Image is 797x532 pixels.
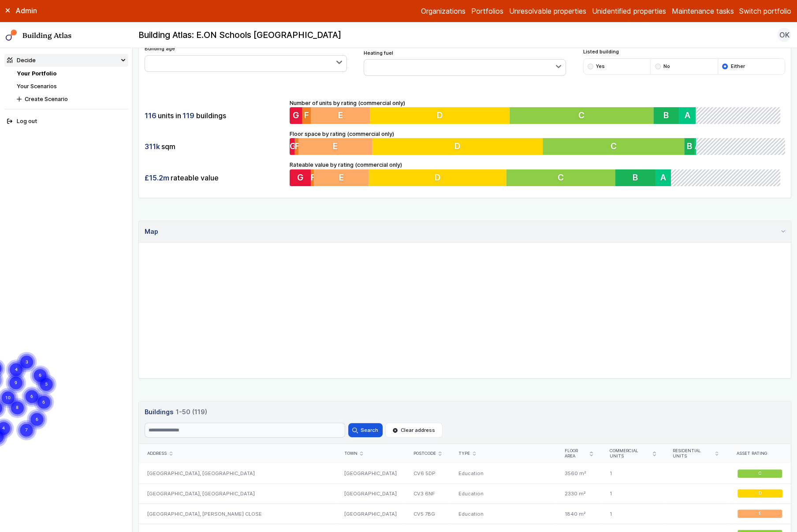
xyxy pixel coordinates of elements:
button: B [685,138,695,155]
button: Clear address [385,423,443,438]
h3: Buildings [145,407,785,417]
button: C [508,169,618,186]
button: F [311,169,314,186]
button: D [371,107,512,124]
a: [GEOGRAPHIC_DATA], [PERSON_NAME] CLOSE[GEOGRAPHIC_DATA]CV5 7BGEducation1840 m²1E [139,504,791,524]
div: 1 [601,504,664,524]
button: C [512,107,657,124]
div: Town [344,451,397,457]
div: 1 [601,483,664,504]
div: sqm [145,138,284,155]
div: Commercial units [610,448,655,460]
a: Unidentified properties [592,6,666,16]
span: £15.2m [145,173,169,183]
a: [GEOGRAPHIC_DATA], [GEOGRAPHIC_DATA][GEOGRAPHIC_DATA]CV6 5DPEducation3560 m²1C [139,464,791,483]
div: Asset rating [737,451,782,457]
span: E [339,172,344,183]
button: E [298,138,372,155]
div: CV5 7BG [405,504,450,524]
div: Education [450,464,556,483]
button: Log out [4,115,128,128]
button: A [683,107,700,124]
div: 1 [601,464,664,483]
div: 2330 m² [556,483,601,504]
div: [GEOGRAPHIC_DATA], [GEOGRAPHIC_DATA] [139,464,335,483]
div: Floor area [565,448,592,460]
span: F [294,141,299,152]
button: Switch portfolio [739,6,791,16]
div: Type [458,451,548,457]
span: C [581,110,588,120]
button: D [369,169,508,186]
span: D [454,141,461,152]
span: G [290,141,296,152]
div: [GEOGRAPHIC_DATA] [335,504,405,524]
button: B [618,169,659,186]
a: Organizations [421,6,466,16]
summary: Map [139,221,791,243]
a: Maintenance tasks [671,6,734,16]
span: 119 [182,111,194,120]
button: C [543,138,684,155]
div: Education [450,483,556,504]
span: OK [779,30,790,40]
summary: Decide [4,54,128,67]
span: 311k [145,142,160,151]
button: D [372,138,543,155]
div: Education [450,504,556,524]
button: B [657,107,683,124]
div: [GEOGRAPHIC_DATA], [PERSON_NAME] CLOSE [139,504,335,524]
h2: Building Atlas: E.ON Schools [GEOGRAPHIC_DATA] [138,30,341,41]
span: D [438,110,444,120]
div: Building age [145,45,347,72]
a: Unresolvable properties [509,6,586,16]
div: units in buildings [145,107,284,124]
span: G [297,172,304,183]
a: [GEOGRAPHIC_DATA], [GEOGRAPHIC_DATA][GEOGRAPHIC_DATA]CV3 6NFEducation2330 m²1D [139,483,791,504]
span: C [758,471,761,476]
span: F [304,110,309,120]
img: main-0bbd2752.svg [6,30,17,41]
span: D [758,491,761,497]
span: B [667,110,673,120]
div: Address [147,451,327,457]
span: C [560,172,566,183]
div: Postcode [413,451,442,457]
button: F [302,107,311,124]
div: 1840 m² [556,504,601,524]
span: Listed building [583,48,786,55]
span: B [636,172,641,183]
span: E [339,110,343,120]
span: C [611,141,617,152]
div: [GEOGRAPHIC_DATA], [GEOGRAPHIC_DATA] [139,483,335,504]
button: G [290,138,295,155]
div: [GEOGRAPHIC_DATA] [335,483,405,504]
div: [GEOGRAPHIC_DATA] [335,464,405,483]
div: Rateable value by rating (commercial only) [290,161,786,186]
span: F [311,172,316,183]
div: rateable value [145,169,284,186]
div: Floor space by rating (commercial only) [290,130,786,155]
div: Residential units [673,448,718,460]
div: CV3 6NF [405,483,450,504]
div: CV6 5DP [405,464,450,483]
div: 3560 m² [556,464,601,483]
div: Number of units by rating (commercial only) [290,99,786,124]
div: Decide [7,56,36,64]
span: A [695,141,700,152]
button: A [659,169,674,186]
button: Create Scenario [14,93,128,105]
span: 1-50 (119) [176,407,207,417]
span: G [293,110,299,120]
span: E [759,511,761,517]
span: B [687,141,692,152]
span: A [689,110,694,120]
span: E [333,141,338,152]
button: F [294,138,298,155]
button: A [695,138,696,155]
button: G [290,107,302,124]
button: OK [777,28,791,42]
button: G [290,169,311,186]
button: Search [348,423,383,437]
span: A [664,172,670,183]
